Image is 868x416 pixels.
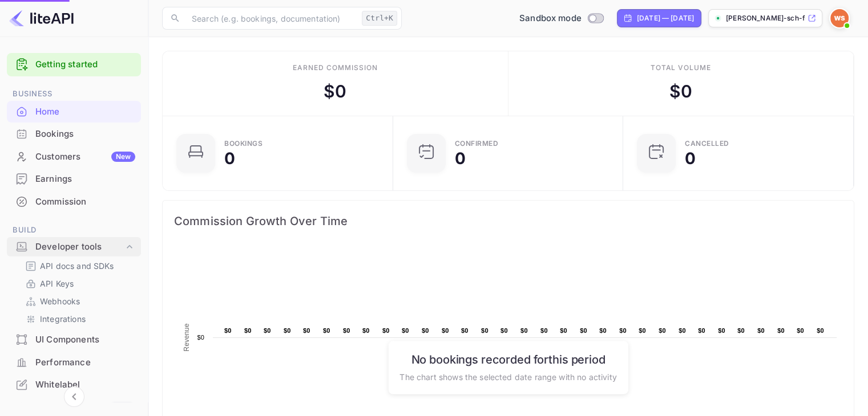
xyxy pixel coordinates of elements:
a: Getting started [35,58,135,71]
div: $ 0 [669,79,692,104]
div: Commission [35,195,135,209]
text: $0 [197,334,204,341]
span: Commission Growth Over Time [174,212,842,230]
div: CustomersNew [7,146,141,168]
a: Earnings [7,168,141,189]
img: LiteAPI logo [9,9,74,27]
div: Confirmed [455,140,499,147]
div: Switch to Production mode [515,12,608,25]
text: $0 [343,327,350,334]
div: Bookings [35,128,135,141]
div: Whitelabel [7,374,141,396]
text: $0 [461,327,469,334]
text: $0 [224,327,232,334]
button: Collapse navigation [64,386,84,407]
div: Whitelabel [35,378,135,391]
text: $0 [737,327,745,334]
div: Getting started [7,53,141,76]
a: Performance [7,352,141,373]
text: $0 [619,327,627,334]
img: Walden Schäfer [830,9,849,27]
div: 0 [224,150,235,166]
text: $0 [362,327,370,334]
text: $0 [323,327,330,334]
div: Home [35,105,135,119]
div: Developer tools [7,237,141,257]
text: $0 [284,327,291,334]
text: $0 [422,327,429,334]
text: Revenue [183,323,191,351]
div: New [111,152,135,162]
div: Customers [35,150,135,164]
div: Bookings [224,140,263,147]
span: Sandbox mode [519,12,582,25]
p: Integrations [40,313,86,325]
input: Search (e.g. bookings, documentation) [185,7,357,30]
div: Performance [35,356,135,369]
text: $0 [560,327,567,334]
text: $0 [698,327,705,334]
div: Total volume [650,63,711,73]
p: The chart shows the selected date range with no activity [399,370,616,382]
div: Earnings [35,173,135,186]
div: UI Components [7,329,141,351]
div: UI Components [35,333,135,346]
text: $0 [244,327,252,334]
text: $0 [264,327,271,334]
div: Click to change the date range period [617,9,701,27]
div: 0 [455,150,466,166]
text: $0 [639,327,646,334]
p: API Keys [40,278,74,289]
p: API docs and SDKs [40,260,114,272]
span: Business [7,88,141,100]
a: Whitelabel [7,374,141,395]
text: $0 [303,327,310,334]
text: $0 [679,327,686,334]
a: Webhooks [25,295,132,307]
text: $0 [718,327,725,334]
p: [PERSON_NAME]-sch-fer-tlaou.n... [726,13,805,23]
div: Webhooks [21,293,136,309]
a: Integrations [25,313,132,325]
a: API Keys [25,278,132,289]
text: $0 [599,327,607,334]
div: CANCELLED [685,140,729,147]
div: 0 [685,150,696,166]
text: $0 [777,327,785,334]
div: API Keys [21,275,136,292]
div: Developer tools [35,240,124,254]
a: Bookings [7,123,141,144]
div: Integrations [21,311,136,327]
text: $0 [481,327,488,334]
text: $0 [659,327,666,334]
text: $0 [540,327,548,334]
text: $0 [500,327,508,334]
div: [DATE] — [DATE] [637,13,694,23]
p: Webhooks [40,295,80,307]
div: Performance [7,352,141,374]
div: Bookings [7,123,141,145]
div: Earned commission [293,63,377,73]
text: $0 [580,327,587,334]
a: CustomersNew [7,146,141,167]
a: Home [7,101,141,122]
div: API docs and SDKs [21,258,136,274]
div: Home [7,101,141,123]
text: $0 [402,327,409,334]
div: $ 0 [324,79,346,104]
text: $0 [797,327,804,334]
span: Build [7,224,141,236]
text: $0 [520,327,528,334]
h6: No bookings recorded for this period [399,352,616,366]
text: $0 [442,327,449,334]
text: $0 [757,327,765,334]
a: Commission [7,191,141,212]
a: API docs and SDKs [25,260,132,272]
div: Earnings [7,168,141,190]
text: $0 [817,327,824,334]
a: UI Components [7,329,141,350]
div: Commission [7,191,141,213]
text: $0 [382,327,390,334]
div: Ctrl+K [362,11,397,26]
